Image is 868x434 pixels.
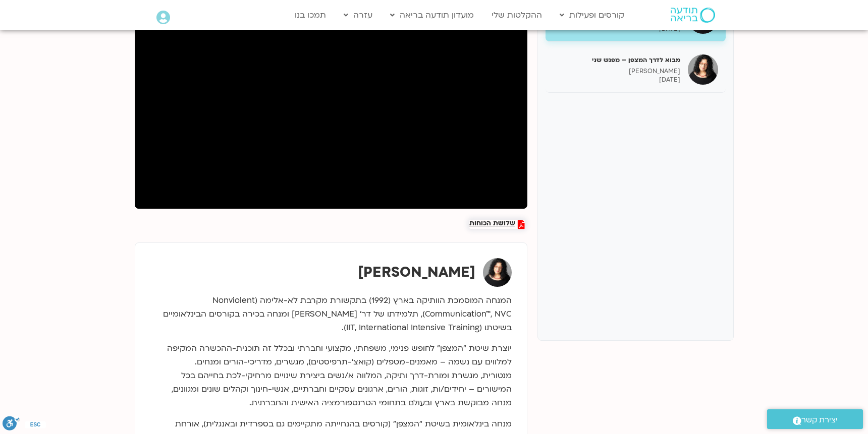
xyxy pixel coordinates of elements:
[339,6,377,25] a: עזרה
[553,76,680,84] p: [DATE]
[688,54,718,85] img: מבוא לדרך המצפן – מפגש שני
[553,67,680,76] p: [PERSON_NAME]
[767,409,863,429] a: יצירת קשר
[553,55,680,65] h5: מבוא לדרך המצפן – מפגש שני
[150,294,512,335] p: המנחה המוסמכת הוותיקה בארץ (1992) בתקשורת מקרבת לא-אלימה (Nonviolent Communication™, NVC), תלמידת...
[358,263,475,282] strong: [PERSON_NAME]
[671,8,715,23] img: תודעה בריאה
[469,220,515,229] span: שלושת הכוחות
[486,6,547,25] a: ההקלטות שלי
[483,258,512,287] img: ארנינה קשתן
[469,220,525,229] a: שלושת הכוחות
[385,6,479,25] a: מועדון תודעה בריאה
[150,342,512,410] p: יוצרת שיטת “המצפן” לחופש פנימי, משפחתי, מקצועי וחברתי ובכלל זה תוכנית-ההכשרה המקיפה למלווים עם נש...
[555,6,629,25] a: קורסים ופעילות
[290,6,331,25] a: תמכו בנו
[801,413,838,427] span: יצירת קשר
